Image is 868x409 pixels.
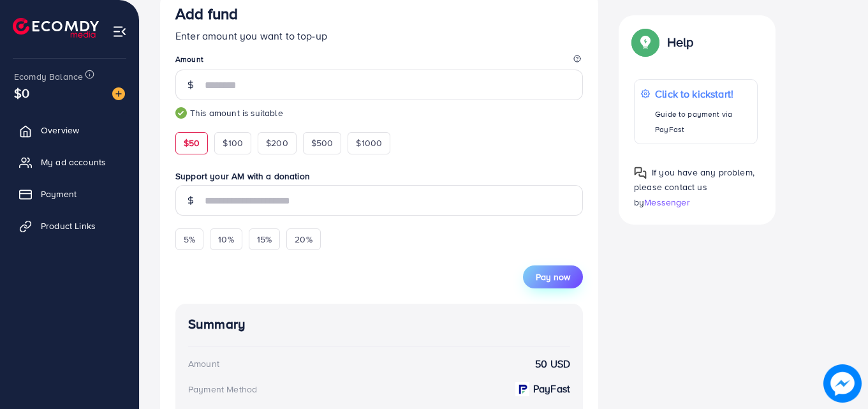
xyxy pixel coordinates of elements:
span: 15% [257,233,272,246]
span: $50 [184,137,200,149]
a: Overview [10,117,129,143]
span: 10% [218,233,233,246]
p: Enter amount you want to top-up [175,28,583,43]
span: $100 [223,137,243,149]
button: Pay now [523,265,583,288]
p: Guide to payment via PayFast [655,107,750,137]
span: My ad accounts [41,156,106,168]
span: If you have any problem, please contact us by [634,166,754,208]
img: payment [515,382,529,396]
div: Payment Method [188,383,257,396]
legend: Amount [175,54,583,70]
img: Popup guide [634,167,647,179]
h4: Summary [188,316,570,332]
img: menu [112,24,127,39]
a: Payment [10,181,129,207]
a: Product Links [10,213,129,239]
strong: 50 USD [535,357,570,371]
img: Popup guide [634,31,657,54]
div: Amount [188,357,219,370]
strong: PayFast [533,382,570,396]
span: 20% [295,233,312,246]
span: Product Links [41,219,96,232]
span: Payment [41,188,77,200]
span: $1000 [356,137,382,149]
span: $200 [266,137,288,149]
span: Pay now [536,271,570,283]
label: Support your AM with a donation [175,170,583,182]
span: 5% [184,233,195,246]
img: image [112,87,125,100]
img: guide [175,107,187,119]
p: Click to kickstart! [655,86,750,101]
small: This amount is suitable [175,107,583,119]
img: logo [13,18,99,38]
span: $0 [14,84,29,102]
span: $500 [311,137,334,149]
p: Help [667,34,694,50]
img: image [823,364,862,403]
span: Messenger [644,195,689,208]
h3: Add fund [175,4,238,23]
span: Ecomdy Balance [14,70,83,83]
span: Overview [41,124,79,137]
a: My ad accounts [10,149,129,175]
